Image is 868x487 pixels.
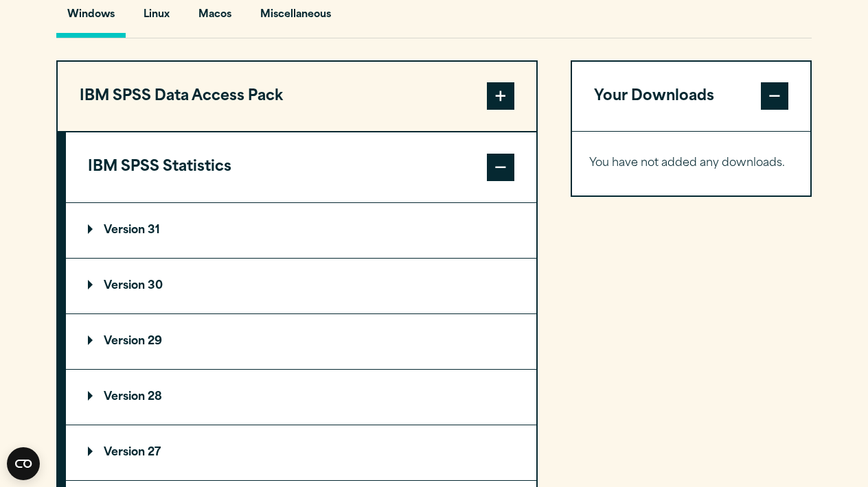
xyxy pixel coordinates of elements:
div: Your Downloads [572,131,810,195]
p: Version 31 [88,225,160,236]
p: Version 29 [88,336,162,347]
summary: Version 31 [66,203,536,258]
p: You have not added any downloads. [589,154,793,174]
summary: Version 28 [66,370,536,425]
button: Your Downloads [572,62,810,132]
p: Version 28 [88,392,162,403]
button: IBM SPSS Statistics [66,132,536,202]
p: Version 27 [88,447,161,458]
button: Open CMP widget [7,447,40,480]
summary: Version 27 [66,425,536,480]
summary: Version 30 [66,259,536,313]
button: IBM SPSS Data Access Pack [58,62,536,132]
p: Version 30 [88,281,163,292]
summary: Version 29 [66,314,536,369]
